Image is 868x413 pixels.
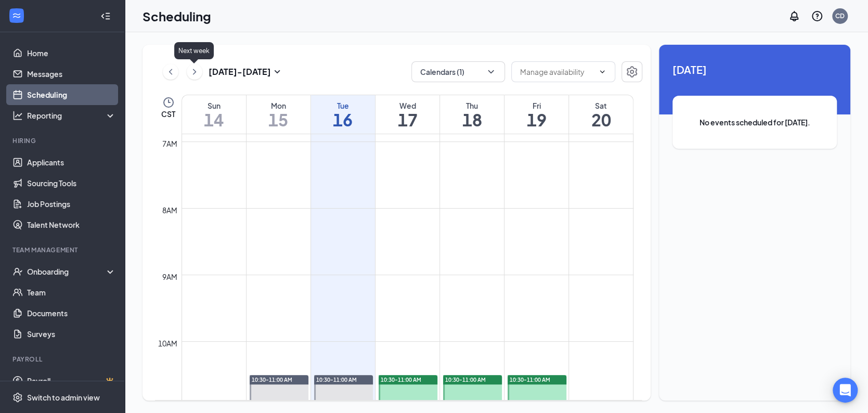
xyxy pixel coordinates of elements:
button: ChevronLeft [163,64,178,80]
div: Thu [440,100,504,111]
span: 10:30-11:00 AM [510,376,550,383]
svg: Clock [162,96,175,109]
div: Open Intercom Messenger [833,378,858,403]
div: Reporting [27,110,116,121]
h3: [DATE] - [DATE] [209,66,271,78]
div: 7am [160,138,179,149]
button: Settings [621,61,642,82]
svg: SmallChevronDown [271,66,283,78]
div: Team Management [12,246,114,254]
svg: ChevronDown [486,67,496,77]
h1: 19 [504,111,568,128]
h1: 18 [440,111,504,128]
a: Talent Network [27,214,116,235]
div: Mon [247,100,310,111]
div: Sun [182,100,246,111]
a: September 18, 2025 [440,95,504,134]
svg: Analysis [12,110,23,121]
svg: Settings [626,66,638,78]
svg: WorkstreamLogo [11,10,22,21]
div: Wed [375,100,439,111]
a: September 19, 2025 [504,95,568,134]
button: Calendars (1)ChevronDown [411,61,505,82]
div: CD [835,11,845,20]
a: September 15, 2025 [247,95,310,134]
svg: UserCheck [12,266,23,277]
div: Hiring [12,136,114,145]
h1: 17 [375,111,439,128]
svg: Collapse [100,11,111,21]
div: Next week [174,42,214,59]
svg: ChevronLeft [165,66,176,78]
a: September 17, 2025 [375,95,439,134]
a: Home [27,43,116,63]
a: September 16, 2025 [311,95,375,134]
a: Surveys [27,324,116,344]
svg: Notifications [788,10,800,22]
div: Tue [311,100,375,111]
div: Fri [504,100,568,111]
h1: 14 [182,111,246,128]
div: Payroll [12,355,114,364]
h1: Scheduling [142,7,211,25]
span: 10:30-11:00 AM [252,376,292,383]
a: Documents [27,303,116,324]
a: September 20, 2025 [569,95,633,134]
a: Scheduling [27,84,116,105]
h1: 20 [569,111,633,128]
div: 10am [156,338,179,349]
a: Sourcing Tools [27,173,116,193]
button: ChevronRight [187,64,202,80]
svg: QuestionInfo [811,10,823,22]
span: 10:30-11:00 AM [316,376,357,383]
div: 8am [160,204,179,216]
svg: Settings [12,392,23,403]
div: 9am [160,271,179,282]
div: Switch to admin view [27,392,100,403]
span: No events scheduled for [DATE]. [693,117,816,128]
a: Job Postings [27,193,116,214]
a: Messages [27,63,116,84]
div: Onboarding [27,266,107,277]
input: Manage availability [520,66,594,78]
span: 10:30-11:00 AM [445,376,486,383]
svg: ChevronDown [598,68,606,76]
a: Team [27,282,116,303]
span: 10:30-11:00 AM [381,376,421,383]
span: [DATE] [672,61,837,78]
h1: 16 [311,111,375,128]
a: PayrollCrown [27,370,116,391]
div: Sat [569,100,633,111]
svg: ChevronRight [189,66,200,78]
a: Applicants [27,152,116,173]
a: September 14, 2025 [182,95,246,134]
span: CST [161,109,175,119]
h1: 15 [247,111,310,128]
